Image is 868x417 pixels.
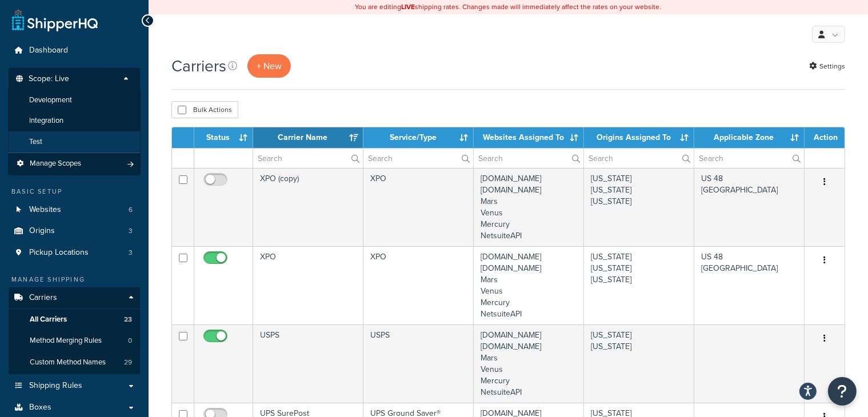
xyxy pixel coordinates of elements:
span: All Carriers [30,315,67,324]
a: Method Merging Rules 0 [9,330,140,351]
button: + New [247,54,291,78]
input: Search [363,149,473,168]
td: USPS [253,324,363,403]
div: Manage Shipping [9,275,140,284]
h1: Carriers [171,55,226,77]
span: Method Merging Rules [30,336,102,346]
td: XPO [363,246,474,324]
span: Carriers [29,293,57,303]
td: XPO (copy) [253,168,363,246]
a: Custom Method Names 29 [9,352,140,373]
a: Pickup Locations 3 [9,242,140,263]
button: Open Resource Center [828,377,857,406]
li: All Carriers [9,309,140,330]
span: 23 [124,315,132,324]
input: Search [584,149,694,168]
input: Search [253,149,363,168]
span: Origins [29,226,55,236]
a: Origins 3 [9,220,140,242]
span: 6 [129,205,133,215]
li: Carriers [9,287,140,374]
td: US 48 [GEOGRAPHIC_DATA] [694,168,805,246]
a: Manage Scopes [14,159,134,169]
th: Status: activate to sort column ascending [194,127,253,148]
div: Basic Setup [9,187,140,197]
span: Shipping Rules [29,381,82,391]
a: All Carriers 23 [9,309,140,330]
span: Pickup Locations [29,248,89,258]
td: [DOMAIN_NAME] [DOMAIN_NAME] Mars Venus Mercury NetsuiteAPI [474,168,584,246]
a: Shipping Rules [9,375,140,396]
li: Custom Method Names [9,352,140,373]
td: [DOMAIN_NAME] [DOMAIN_NAME] Mars Venus Mercury NetsuiteAPI [474,246,584,324]
a: Dashboard [9,40,140,61]
li: Origins [9,220,140,242]
th: Origins Assigned To: activate to sort column ascending [584,127,694,148]
button: Bulk Actions [171,101,238,118]
th: Applicable Zone: activate to sort column ascending [694,127,805,148]
td: [US_STATE] [US_STATE] [US_STATE] [584,246,694,324]
b: LIVE [402,2,415,12]
td: [US_STATE] [US_STATE] [US_STATE] [584,168,694,246]
li: Integration [8,110,141,131]
li: Pickup Locations [9,242,140,263]
th: Action [805,127,845,148]
td: US 48 [GEOGRAPHIC_DATA] [694,246,805,324]
input: Search [694,149,804,168]
span: 3 [129,226,133,236]
td: USPS [363,324,474,403]
li: Development [8,90,141,111]
th: Service/Type: activate to sort column ascending [363,127,474,148]
span: Test [29,137,42,147]
span: Dashboard [29,46,68,55]
td: [US_STATE] [US_STATE] [584,324,694,403]
span: 3 [129,248,133,258]
th: Carrier Name: activate to sort column ascending [253,127,363,148]
span: 0 [128,336,132,346]
span: Development [29,95,72,105]
a: ShipperHQ Home [12,9,98,31]
li: Method Merging Rules [9,330,140,351]
td: XPO [363,168,474,246]
li: Test [8,131,141,153]
span: Boxes [29,403,51,412]
span: Integration [29,116,63,126]
span: Manage Scopes [30,159,81,169]
span: 29 [124,358,132,367]
li: Websites [9,199,140,220]
span: Custom Method Names [30,358,106,367]
a: Settings [809,58,845,74]
a: Carriers [9,287,140,308]
span: Scope: Live [29,74,69,84]
th: Websites Assigned To: activate to sort column ascending [474,127,584,148]
a: Websites 6 [9,199,140,220]
td: [DOMAIN_NAME] [DOMAIN_NAME] Mars Venus Mercury NetsuiteAPI [474,324,584,403]
input: Search [474,149,583,168]
td: XPO [253,246,363,324]
span: Websites [29,205,61,215]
